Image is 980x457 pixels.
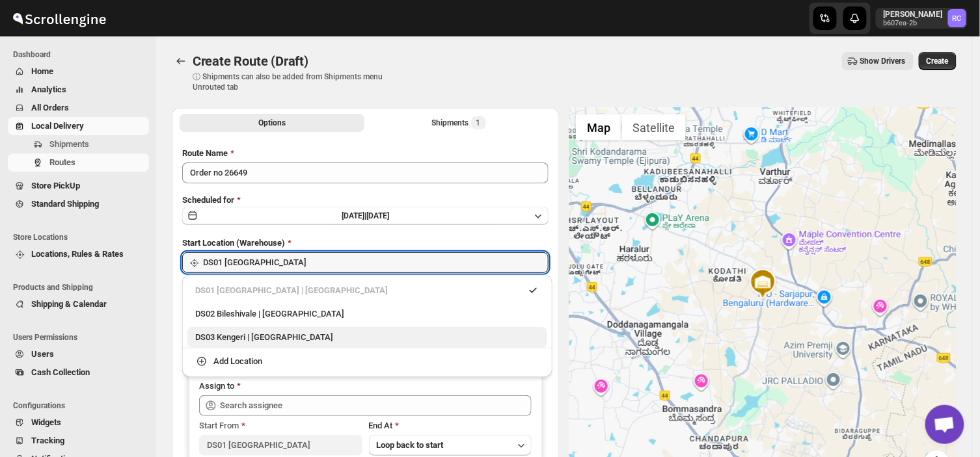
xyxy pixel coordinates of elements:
span: Scheduled for [182,195,234,205]
div: DS02 Bileshivale | [GEOGRAPHIC_DATA] [195,307,539,320]
span: Shipping & Calendar [31,299,107,309]
span: Start Location (Warehouse) [182,238,285,248]
button: All Route Options [180,114,364,132]
span: Shipments [49,139,89,149]
span: 1 [476,118,481,128]
button: Users [8,345,149,363]
text: RC [953,14,962,23]
span: Home [31,66,53,76]
button: Show satellite imagery [621,114,686,140]
div: Add Location [213,355,262,368]
span: All Orders [31,103,69,112]
input: Eg: Bengaluru Route [182,163,549,183]
span: Route Name [182,148,228,158]
span: Products and Shipping [13,282,150,293]
p: ⓘ Shipments can also be added from Shipments menu Unrouted tab [193,72,398,92]
span: Options [258,118,286,128]
span: Loop back to start [377,440,444,450]
span: Locations, Rules & Rates [31,249,124,259]
input: Search assignee [220,395,532,416]
span: Analytics [31,85,66,94]
button: Routes [172,52,190,70]
button: [DATE]|[DATE] [182,207,549,225]
span: Local Delivery [31,121,84,131]
button: Shipping & Calendar [8,295,149,313]
button: Shipments [8,135,149,153]
div: Assign to [199,380,234,393]
span: Tracking [31,436,64,445]
span: Create [927,56,949,66]
span: Show Drivers [860,56,906,66]
span: Users Permissions [13,332,150,343]
button: Home [8,62,149,81]
span: Store PickUp [31,181,80,190]
span: Routes [49,157,75,167]
span: Dashboard [13,49,150,60]
button: Cash Collection [8,363,149,382]
li: DS01 Sarjapur [182,280,552,301]
span: Cash Collection [31,367,90,377]
img: ScrollEngine [10,2,108,34]
span: Widgets [31,417,61,427]
a: Open chat [925,405,964,444]
button: Loop back to start [369,435,532,456]
span: [DATE] [366,211,389,220]
button: Routes [8,153,149,172]
button: Selected Shipments [367,114,552,132]
button: Create [919,52,957,70]
span: Store Locations [13,232,150,242]
div: End At [369,419,532,432]
input: Search location [203,252,549,273]
span: Create Route (Draft) [193,53,308,69]
button: User menu [876,8,968,29]
p: [PERSON_NAME] [884,9,943,20]
span: Users [31,349,54,359]
p: b607ea-2b [884,20,943,27]
div: DS03 Kengeri | [GEOGRAPHIC_DATA] [195,331,539,344]
button: All Orders [8,99,149,117]
li: DS03 Kengeri [182,324,552,348]
button: Locations, Rules & Rates [8,245,149,263]
button: Tracking [8,432,149,450]
button: Show street map [576,114,621,140]
div: Shipments [432,116,486,129]
div: DS01 [GEOGRAPHIC_DATA] | [GEOGRAPHIC_DATA] [195,284,539,297]
button: Widgets [8,413,149,432]
span: Rahul Chopra [948,9,966,27]
span: [DATE] | [342,211,366,220]
button: Show Drivers [842,52,914,70]
span: Standard Shipping [31,199,99,209]
li: DS02 Bileshivale [182,301,552,324]
button: Analytics [8,81,149,99]
span: Start From [199,421,239,430]
span: Configurations [13,400,150,411]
